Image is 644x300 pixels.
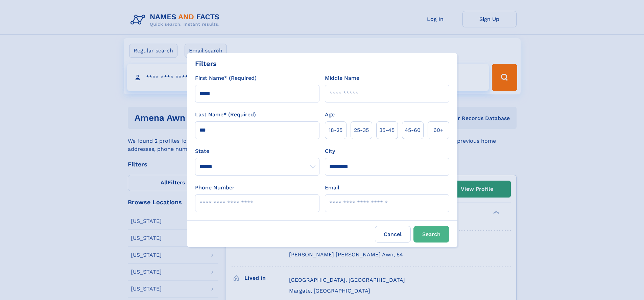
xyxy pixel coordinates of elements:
[405,126,421,134] span: 45‑60
[379,126,395,134] span: 35‑45
[195,74,257,82] label: First Name* (Required)
[329,126,342,134] span: 18‑25
[195,59,217,69] div: Filters
[375,226,411,243] label: Cancel
[354,126,369,134] span: 25‑35
[325,184,339,192] label: Email
[325,111,335,119] label: Age
[195,147,319,155] label: State
[325,74,359,82] label: Middle Name
[325,147,335,155] label: City
[413,226,449,243] button: Search
[433,126,444,134] span: 60+
[195,111,256,119] label: Last Name* (Required)
[195,184,235,192] label: Phone Number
